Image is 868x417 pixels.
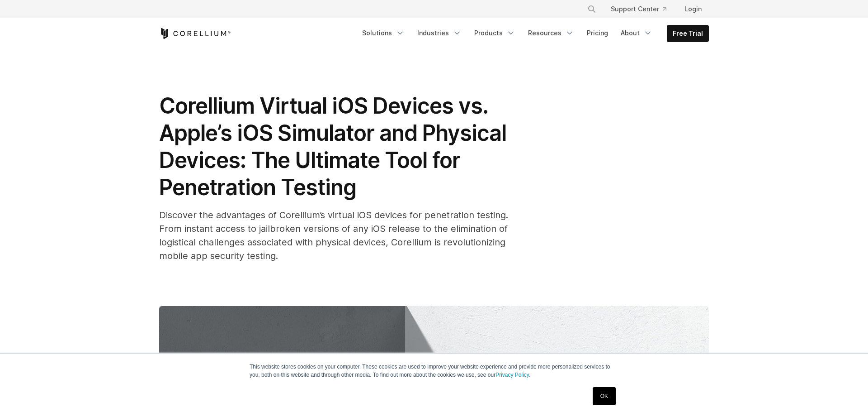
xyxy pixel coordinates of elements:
[604,1,674,17] a: Support Center
[523,25,580,41] a: Resources
[159,28,231,39] a: Corellium Home
[250,363,618,379] p: This website stores cookies on your computer. These cookies are used to improve your website expe...
[593,387,616,405] a: OK
[469,25,521,41] a: Products
[581,25,613,41] a: Pricing
[584,1,600,17] button: Search
[412,25,467,41] a: Industries
[667,25,708,42] a: Free Trial
[159,210,508,261] span: Discover the advantages of Corellium’s virtual iOS devices for penetration testing. From instant ...
[677,1,709,17] a: Login
[576,1,709,17] div: Navigation Menu
[357,25,410,41] a: Solutions
[615,25,658,41] a: About
[159,92,506,201] span: Corellium Virtual iOS Devices vs. Apple’s iOS Simulator and Physical Devices: The Ultimate Tool f...
[357,25,709,42] div: Navigation Menu
[495,372,530,378] a: Privacy Policy.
